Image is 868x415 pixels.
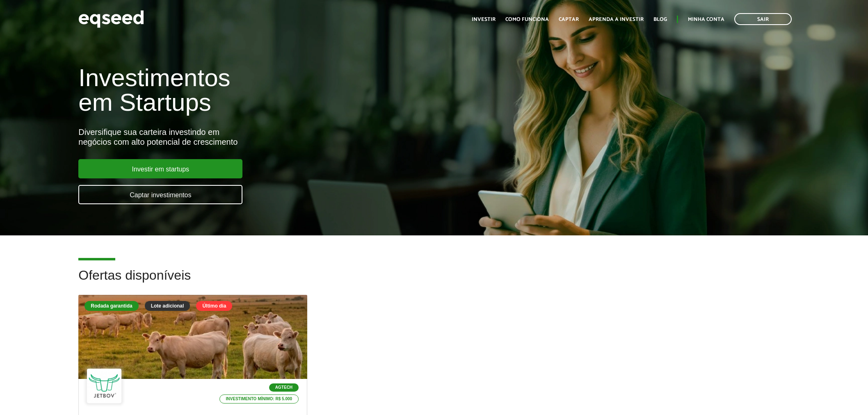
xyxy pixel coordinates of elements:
[505,17,549,22] a: Como funciona
[78,268,789,295] h2: Ofertas disponíveis
[688,17,724,22] a: Minha conta
[85,301,138,311] div: Rodada garantida
[78,8,144,30] img: EqSeed
[145,301,190,311] div: Lote adicional
[269,383,299,392] p: Agtech
[78,127,500,147] div: Diversifique sua carteira investindo em negócios com alto potencial de crescimento
[78,159,242,178] a: Investir em startups
[653,17,667,22] a: Blog
[734,13,792,25] a: Sair
[472,17,496,22] a: Investir
[78,66,500,115] h1: Investimentos em Startups
[559,17,579,22] a: Captar
[589,17,644,22] a: Aprenda a investir
[196,301,232,311] div: Último dia
[219,394,299,404] p: Investimento mínimo: R$ 5.000
[78,185,242,204] a: Captar investimentos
